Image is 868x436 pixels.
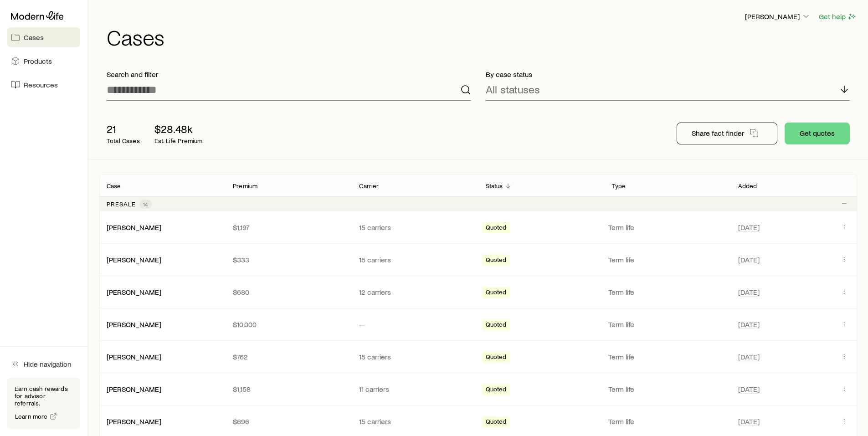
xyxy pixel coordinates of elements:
[233,223,344,232] p: $1,197
[7,27,80,47] a: Cases
[486,70,850,79] p: By case status
[608,287,727,297] p: Term life
[15,385,73,407] p: Earn cash rewards for advisor referrals.
[486,353,507,363] span: Quoted
[107,320,161,329] div: [PERSON_NAME]
[359,255,471,264] p: 15 carriers
[107,417,161,426] div: [PERSON_NAME]
[24,80,58,89] span: Resources
[233,182,257,190] p: Premium
[107,137,140,144] p: Total Cases
[738,385,760,394] span: [DATE]
[359,287,471,297] p: 12 carriers
[677,123,777,144] button: Share fact finder
[785,123,850,144] button: Get quotes
[24,33,44,42] span: Cases
[107,287,161,296] a: [PERSON_NAME]
[233,417,344,426] p: $696
[233,255,344,264] p: $333
[107,26,857,48] h1: Cases
[738,255,760,264] span: [DATE]
[154,123,203,135] p: $28.48k
[692,128,744,138] p: Share fact finder
[107,123,140,135] p: 21
[359,385,471,394] p: 11 carriers
[359,182,379,190] p: Carrier
[15,413,48,420] span: Learn more
[359,417,471,426] p: 15 carriers
[612,182,626,190] p: Type
[486,256,507,266] span: Quoted
[738,223,760,232] span: [DATE]
[608,417,727,426] p: Term life
[608,320,727,329] p: Term life
[107,352,161,362] div: [PERSON_NAME]
[143,200,148,208] span: 14
[7,75,80,95] a: Resources
[745,12,811,21] p: [PERSON_NAME]
[107,223,161,231] a: [PERSON_NAME]
[107,255,161,265] div: [PERSON_NAME]
[486,83,540,96] p: All statuses
[738,182,757,190] p: Added
[154,137,203,144] p: Est. Life Premium
[233,385,344,394] p: $1,158
[608,352,727,361] p: Term life
[233,320,344,329] p: $10,000
[608,385,727,394] p: Term life
[738,320,760,329] span: [DATE]
[107,70,471,79] p: Search and filter
[107,352,161,361] a: [PERSON_NAME]
[486,182,503,190] p: Status
[486,224,507,233] span: Quoted
[359,223,471,232] p: 15 carriers
[107,182,121,190] p: Case
[608,255,727,264] p: Term life
[107,223,161,232] div: [PERSON_NAME]
[608,223,727,232] p: Term life
[107,320,161,328] a: [PERSON_NAME]
[7,378,80,429] div: Earn cash rewards for advisor referrals.Learn more
[107,417,161,426] a: [PERSON_NAME]
[24,359,72,369] span: Hide navigation
[7,354,80,374] button: Hide navigation
[486,321,507,330] span: Quoted
[486,418,507,427] span: Quoted
[745,11,811,22] button: [PERSON_NAME]
[107,200,136,208] p: Presale
[107,385,161,394] div: [PERSON_NAME]
[107,385,161,393] a: [PERSON_NAME]
[233,352,344,361] p: $762
[486,385,507,395] span: Quoted
[359,320,471,329] p: —
[818,11,857,22] button: Get help
[738,287,760,297] span: [DATE]
[107,287,161,297] div: [PERSON_NAME]
[24,56,52,66] span: Products
[233,287,344,297] p: $680
[359,352,471,361] p: 15 carriers
[738,417,760,426] span: [DATE]
[107,255,161,264] a: [PERSON_NAME]
[738,352,760,361] span: [DATE]
[486,288,507,298] span: Quoted
[7,51,80,71] a: Products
